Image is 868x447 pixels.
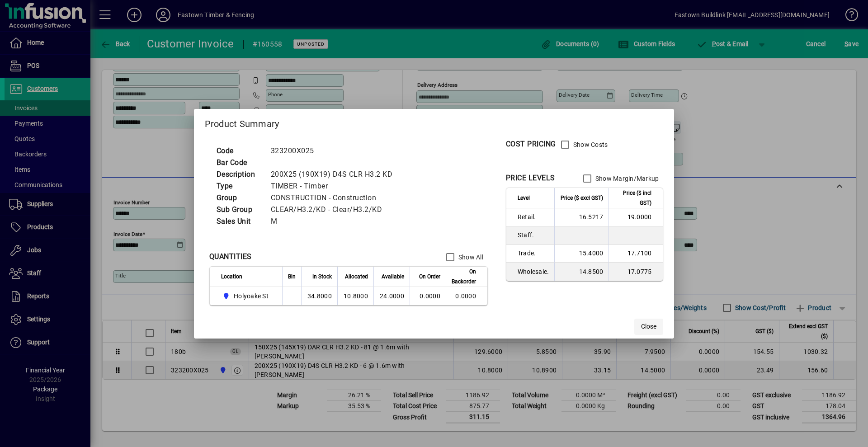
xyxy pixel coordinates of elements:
span: Retail. [518,212,549,221]
td: Description [212,169,266,180]
td: Bar Code [212,157,266,169]
span: Bin [288,272,296,282]
td: 10.8000 [337,287,373,305]
span: Price ($ incl GST) [614,188,651,208]
span: Allocated [345,272,368,282]
span: Level [518,193,530,203]
span: On Order [419,272,440,282]
td: 200X25 (190X19) D4S CLR H3.2 KD [266,169,404,180]
td: 0.0000 [446,287,487,305]
td: M [266,216,404,227]
h2: Product Summary [194,109,675,135]
span: Holyoake St [221,291,272,301]
span: Price ($ excl GST) [561,193,603,203]
span: 0.0000 [420,292,440,300]
label: Show Costs [571,140,608,149]
td: 17.7100 [609,245,663,263]
td: Sales Unit [212,216,266,227]
span: Trade. [518,249,549,258]
label: Show Margin/Markup [594,174,659,183]
td: 323200X025 [266,145,404,157]
td: 24.0000 [373,287,410,305]
button: Close [634,319,663,335]
td: 34.8000 [301,287,337,305]
td: CLEAR/H3.2/KD - Clear/H3.2/KD [266,204,404,216]
td: TIMBER - Timber [266,180,404,192]
div: PRICE LEVELS [506,173,555,184]
td: CONSTRUCTION - Construction [266,192,404,204]
span: Close [641,322,656,331]
label: Show All [457,253,483,262]
td: 17.0775 [609,263,663,281]
td: 15.4000 [554,245,609,263]
span: Location [221,272,242,282]
span: Holyoake St [234,292,269,301]
td: 14.8500 [554,263,609,281]
div: QUANTITIES [209,251,252,262]
td: Sub Group [212,204,266,216]
td: Type [212,180,266,192]
span: On Backorder [452,267,476,287]
span: Wholesale. [518,267,549,276]
td: Group [212,192,266,204]
td: 16.5217 [554,208,609,226]
span: Staff. [518,231,549,240]
td: Code [212,145,266,157]
span: In Stock [312,272,332,282]
div: COST PRICING [506,139,556,150]
td: 19.0000 [609,208,663,226]
span: Available [382,272,404,282]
